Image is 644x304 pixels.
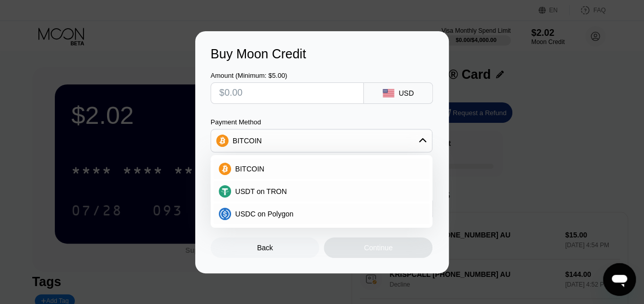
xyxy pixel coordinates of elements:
div: Back [211,237,319,258]
div: USDC on Polygon [214,204,429,224]
div: BITCOIN [214,159,429,179]
span: USDC on Polygon [235,210,294,218]
div: Amount (Minimum: $5.00) [211,72,364,79]
iframe: Button to launch messaging window [603,263,636,296]
span: BITCOIN [235,165,264,173]
input: $0.00 [219,83,355,103]
span: USDT on TRON [235,187,287,196]
div: USD [399,89,414,97]
div: Payment Method [211,118,432,126]
div: Buy Moon Credit [211,47,433,61]
div: USDT on TRON [214,181,429,202]
div: Back [257,244,273,252]
div: BITCOIN [233,137,262,145]
div: BITCOIN [211,131,432,151]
